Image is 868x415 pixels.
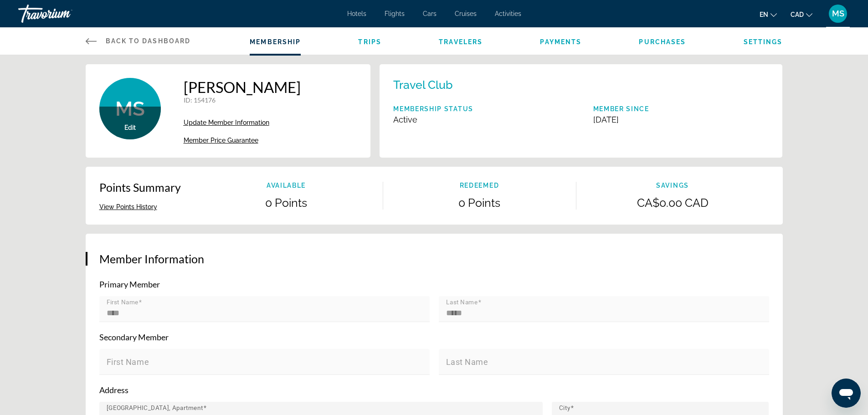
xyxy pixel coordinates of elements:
a: Payments [540,38,581,46]
p: Address [99,385,769,395]
span: CAD [791,11,804,18]
mat-label: Last Name [446,299,478,306]
p: : 154176 [184,96,301,104]
a: Update Member Information [184,119,301,126]
p: Membership Status [393,105,473,113]
a: Purchases [639,38,686,46]
mat-label: Last Name [446,357,488,367]
p: Active [393,115,473,124]
p: Member Since [593,105,649,113]
a: Cruises [455,10,477,17]
mat-label: First Name [107,299,139,306]
p: Primary Member [99,279,769,289]
h1: [PERSON_NAME] [184,78,301,96]
h3: Member Information [99,252,769,266]
p: 0 Points [190,196,383,210]
a: Settings [744,38,783,46]
span: Back to Dashboard [106,37,191,45]
span: Member Price Guarantee [184,137,258,144]
span: Edit [124,124,136,131]
a: Cars [423,10,437,17]
p: Points Summary [99,180,181,194]
a: Flights [385,10,405,17]
a: Activities [495,10,521,17]
a: Hotels [347,10,366,17]
mat-label: City [559,405,570,412]
p: Savings [576,182,769,189]
iframe: Button to launch messaging window [832,379,861,408]
button: Change currency [791,8,812,21]
button: User Menu [826,4,850,23]
a: Membership [250,38,301,46]
a: Back to Dashboard [86,27,191,55]
span: ID [184,96,190,104]
p: 0 Points [383,196,576,210]
p: [DATE] [593,115,649,124]
span: MS [832,9,844,18]
span: MS [115,97,145,121]
p: Available [190,182,383,189]
p: CA$0.00 CAD [576,196,769,210]
a: Travorium [18,2,109,26]
mat-label: First Name [107,357,149,367]
mat-label: [GEOGRAPHIC_DATA], Apartment [107,405,203,412]
button: Edit [124,123,136,132]
button: View Points History [99,203,157,211]
p: Travel Club [393,78,453,92]
p: Secondary Member [99,332,769,342]
span: en [760,11,768,18]
a: Travelers [439,38,483,46]
a: Trips [358,38,381,46]
span: Update Member Information [184,119,269,126]
button: Change language [760,8,777,21]
p: Redeemed [383,182,576,189]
